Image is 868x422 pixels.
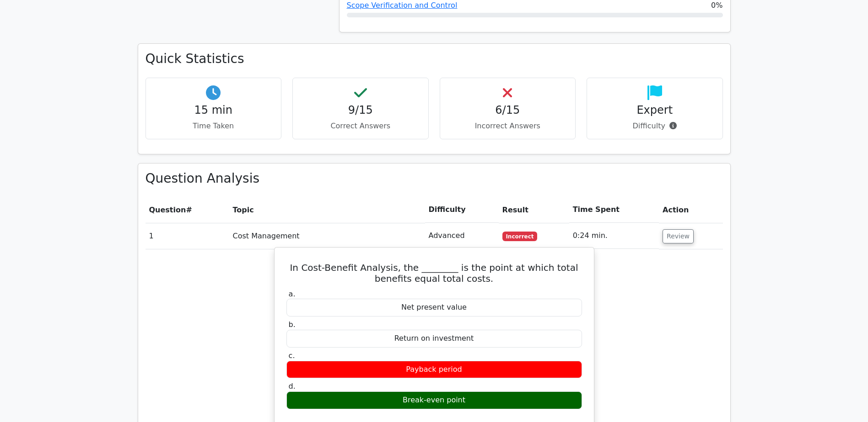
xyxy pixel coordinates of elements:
[229,223,425,249] td: Cost Management
[499,197,569,223] th: Result
[149,206,186,214] span: Question
[153,104,274,117] h4: 15 min
[286,391,582,409] div: Break-even point
[289,290,296,298] span: a.
[300,104,421,117] h4: 9/15
[447,104,568,117] h4: 6/15
[146,197,229,223] th: #
[289,382,296,390] span: d.
[153,121,274,132] p: Time Taken
[569,197,659,223] th: Time Spent
[659,197,722,223] th: Action
[146,51,723,67] h3: Quick Statistics
[447,121,568,132] p: Incorrect Answers
[594,121,715,132] p: Difficulty
[146,223,229,249] td: 1
[502,232,538,241] span: Incorrect
[286,262,583,284] h5: In Cost-Benefit Analysis, the ________ is the point at which total benefits equal total costs.
[289,351,295,360] span: c.
[146,171,723,186] h3: Question Analysis
[286,330,582,348] div: Return on investment
[289,320,296,329] span: b.
[229,197,425,223] th: Topic
[300,121,421,132] p: Correct Answers
[286,361,582,379] div: Payback period
[347,1,458,10] a: Scope Verification and Control
[569,223,659,249] td: 0:24 min.
[663,229,694,243] button: Review
[594,104,715,117] h4: Expert
[286,299,582,316] div: Net present value
[425,197,499,223] th: Difficulty
[425,223,499,249] td: Advanced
